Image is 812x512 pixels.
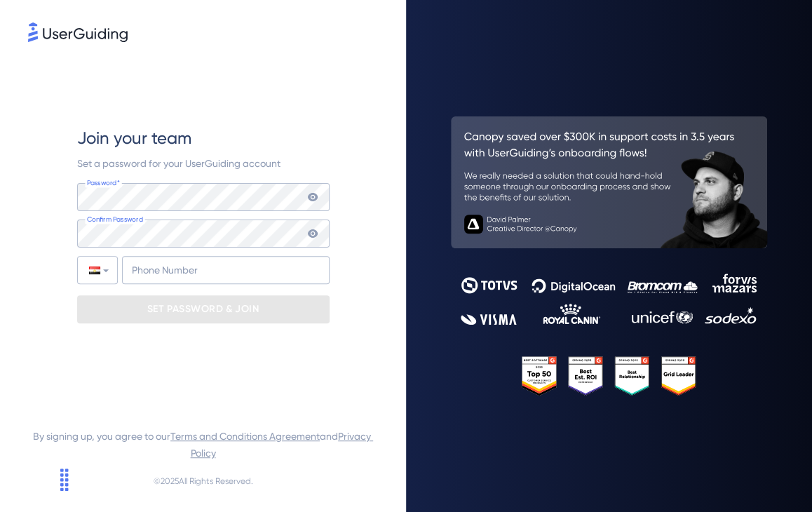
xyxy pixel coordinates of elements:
img: 9302ce2ac39453076f5bc0f2f2ca889b.svg [461,274,758,324]
p: SET PASSWORD & JOIN [147,298,259,321]
div: Egypt: + 20 [78,257,117,283]
img: 8faab4ba6bc7696a72372aa768b0286c.svg [28,22,128,42]
a: Terms and Conditions Agreement [170,431,320,442]
img: 26c0aa7c25a843aed4baddd2b5e0fa68.svg [451,116,767,249]
div: Drag [53,459,76,501]
span: Join your team [77,127,191,149]
img: 25303e33045975176eb484905ab012ff.svg [522,356,696,396]
span: Set a password for your UserGuiding account [77,158,280,169]
span: By signing up, you agree to our and [28,428,378,462]
span: © 2025 All Rights Reserved. [154,473,253,490]
input: Phone Number [122,256,330,284]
